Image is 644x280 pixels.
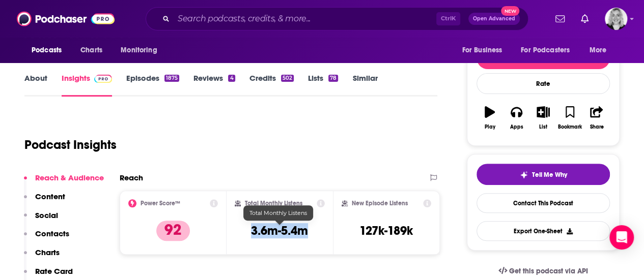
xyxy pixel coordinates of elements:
button: Show profile menu [605,8,627,30]
div: Share [590,124,603,130]
div: Open Intercom Messenger [609,225,634,250]
p: 92 [156,221,190,241]
p: Reach & Audience [35,173,104,182]
button: Export One-Sheet [477,221,610,241]
div: 1875 [164,75,179,82]
button: tell me why sparkleTell Me Why [477,164,610,185]
img: tell me why sparkle [520,171,528,179]
a: Show notifications dropdown [551,10,569,27]
h2: Power Score™ [141,200,180,207]
p: Charts [35,247,60,257]
button: Share [583,100,610,136]
button: Content [24,192,65,210]
p: Rate Card [35,266,73,276]
button: Reach & Audience [24,173,104,192]
button: open menu [514,41,584,60]
a: Show notifications dropdown [577,10,593,27]
h2: Total Monthly Listens [245,200,302,207]
a: Episodes1875 [126,73,179,97]
span: Ctrl K [436,12,460,25]
button: Bookmark [556,100,583,136]
button: List [530,100,556,136]
p: Social [35,210,58,220]
div: Search podcasts, credits, & more... [146,7,528,30]
div: 4 [228,75,235,82]
button: Apps [503,100,529,136]
div: Bookmark [558,124,582,130]
span: Podcasts [32,43,62,57]
button: open menu [582,41,620,60]
img: Podchaser Pro [94,75,112,83]
span: More [590,43,607,57]
button: open menu [24,41,75,60]
a: Contact This Podcast [477,193,610,213]
div: Apps [510,124,523,130]
div: 502 [281,75,294,82]
div: 78 [328,75,338,82]
button: Play [477,100,503,136]
span: Get this podcast via API [509,267,588,275]
p: Contacts [35,229,69,238]
span: Logged in as cmaur0218 [605,8,627,30]
h3: 3.6m-5.4m [251,223,308,238]
a: InsightsPodchaser Pro [62,73,112,97]
span: Monitoring [121,43,157,57]
h2: New Episode Listens [352,200,408,207]
a: Similar [352,73,377,97]
img: User Profile [605,8,627,30]
h2: Reach [120,173,143,182]
span: Total Monthly Listens [249,209,307,216]
button: open menu [455,41,515,60]
button: Open AdvancedNew [468,13,520,25]
h3: 127k-189k [359,223,413,238]
img: Podchaser - Follow, Share and Rate Podcasts [17,9,115,28]
span: Open Advanced [473,16,515,21]
div: Rate [477,73,610,94]
a: Lists78 [308,73,338,97]
a: Credits502 [249,73,294,97]
button: Social [24,210,58,229]
h1: Podcast Insights [24,137,117,152]
div: Play [485,124,495,130]
div: List [539,124,547,130]
a: About [24,73,47,97]
button: Contacts [24,229,69,247]
a: Charts [74,41,108,60]
span: For Business [462,43,502,57]
span: For Podcasters [521,43,570,57]
a: Reviews4 [193,73,235,97]
p: Content [35,192,65,201]
button: open menu [114,41,170,60]
span: Charts [80,43,102,57]
input: Search podcasts, credits, & more... [174,11,436,27]
span: Tell Me Why [532,171,567,179]
button: Charts [24,247,60,266]
span: New [501,6,519,16]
